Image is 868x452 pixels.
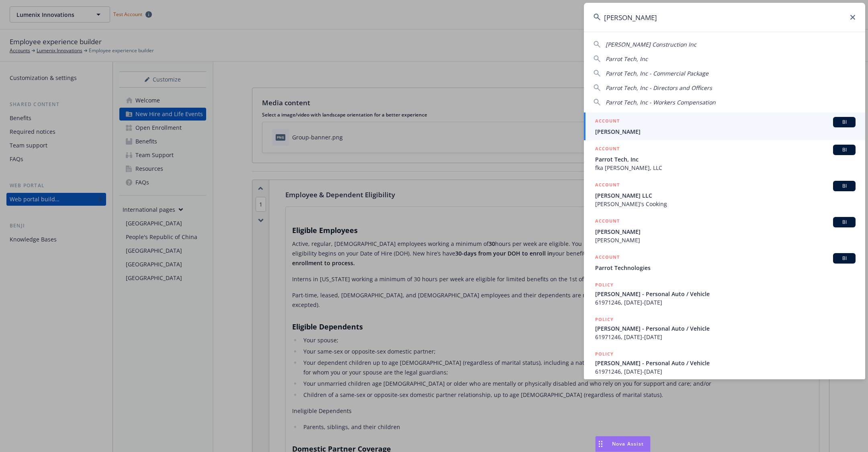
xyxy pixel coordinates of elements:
[595,298,856,307] span: 61971246, [DATE]-[DATE]
[596,436,606,452] div: Drag to move
[584,140,865,176] a: ACCOUNTBIParrot Tech, Incfka [PERSON_NAME], LLC
[595,333,856,341] span: 61971246, [DATE]-[DATE]
[836,146,852,153] span: BI
[584,213,865,249] a: ACCOUNTBI[PERSON_NAME][PERSON_NAME]
[595,145,620,154] h5: ACCOUNT
[584,176,865,213] a: ACCOUNTBI[PERSON_NAME] LLC[PERSON_NAME]'s Cooking
[595,164,856,172] span: fka [PERSON_NAME], LLC
[595,127,856,136] span: [PERSON_NAME]
[595,290,856,298] span: [PERSON_NAME] - Personal Auto / Vehicle
[595,350,614,358] h5: POLICY
[595,264,856,272] span: Parrot Technologies
[595,367,856,376] span: 61971246, [DATE]-[DATE]
[606,70,708,77] span: Parrot Tech, Inc - Commercial Package
[584,249,865,276] a: ACCOUNTBIParrot Technologies
[595,236,856,244] span: [PERSON_NAME]
[595,359,856,367] span: [PERSON_NAME] - Personal Auto / Vehicle
[595,253,620,263] h5: ACCOUNT
[595,217,620,227] h5: ACCOUNT
[836,119,852,126] span: BI
[584,276,865,311] a: POLICY[PERSON_NAME] - Personal Auto / Vehicle61971246, [DATE]-[DATE]
[595,281,614,289] h5: POLICY
[595,315,614,323] h5: POLICY
[595,181,620,190] h5: ACCOUNT
[836,182,852,190] span: BI
[606,55,648,63] span: Parrot Tech, Inc
[595,155,856,164] span: Parrot Tech, Inc
[595,191,856,200] span: [PERSON_NAME] LLC
[595,227,856,236] span: [PERSON_NAME]
[595,200,856,208] span: [PERSON_NAME]'s Cooking
[584,112,865,140] a: ACCOUNTBI[PERSON_NAME]
[584,346,865,380] a: POLICY[PERSON_NAME] - Personal Auto / Vehicle61971246, [DATE]-[DATE]
[584,3,865,32] input: Search...
[606,84,712,92] span: Parrot Tech, Inc - Directors and Officers
[612,440,644,447] span: Nova Assist
[606,98,716,106] span: Parrot Tech, Inc - Workers Compensation
[606,41,696,48] span: [PERSON_NAME] Construction Inc
[836,255,852,262] span: BI
[595,324,856,333] span: [PERSON_NAME] - Personal Auto / Vehicle
[584,311,865,346] a: POLICY[PERSON_NAME] - Personal Auto / Vehicle61971246, [DATE]-[DATE]
[836,219,852,226] span: BI
[595,436,651,452] button: Nova Assist
[595,117,620,127] h5: ACCOUNT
